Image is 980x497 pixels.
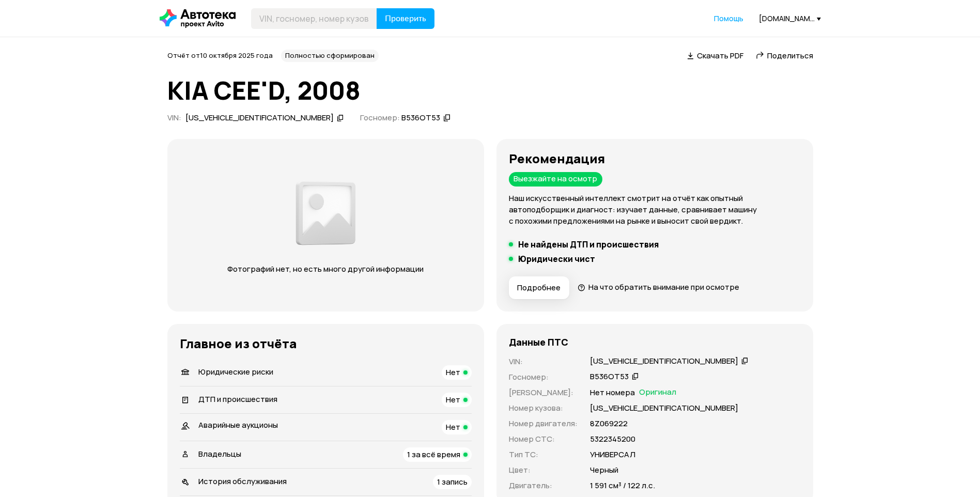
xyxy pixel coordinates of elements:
[509,276,569,299] button: Подробнее
[714,13,743,23] span: Помощь
[437,476,468,487] span: 1 запись
[509,480,578,491] p: Двигатель :
[401,113,440,123] div: В536ОТ53
[590,433,635,445] p: 5322345200
[509,193,801,227] p: Наш искусственный интеллект смотрит на отчёт как опытный автоподборщик и диагност: изучает данные...
[509,418,578,429] p: Номер двигателя :
[198,448,241,459] span: Владельцы
[590,480,655,491] p: 1 591 см³ / 122 л.с.
[518,239,659,250] h5: Не найдены ДТП и происшествия
[509,387,578,398] p: [PERSON_NAME] :
[697,50,743,61] span: Скачать PDF
[407,449,460,460] span: 1 за всё время
[281,50,379,62] div: Полностью сформирован
[509,449,578,460] p: Тип ТС :
[509,151,801,166] h3: Рекомендация
[588,282,739,292] span: На что обратить внимание при осмотре
[509,433,578,445] p: Номер СТС :
[167,112,181,123] span: VIN :
[639,387,676,398] span: Оригинал
[198,366,273,377] span: Юридические риски
[590,371,629,382] div: В536ОТ53
[167,51,273,60] span: Отчёт от 10 октября 2025 года
[687,50,743,61] a: Скачать PDF
[714,13,743,24] a: Помощь
[385,14,426,23] span: Проверить
[251,8,377,29] input: VIN, госномер, номер кузова
[180,336,472,351] h3: Главное из отчёта
[198,420,278,430] span: Аварийные аукционы
[509,371,578,383] p: Госномер :
[198,476,287,487] span: История обслуживания
[509,356,578,367] p: VIN :
[518,254,595,264] h5: Юридически чист
[578,282,740,292] a: На что обратить внимание при осмотре
[377,8,434,29] button: Проверить
[590,402,738,414] p: [US_VEHICLE_IDENTIFICATION_NUMBER]
[360,112,400,123] span: Госномер:
[767,50,813,61] span: Поделиться
[756,50,813,61] a: Поделиться
[509,172,602,187] div: Выезжайте на осмотр
[590,418,628,429] p: 8Z069222
[198,394,277,405] span: ДТП и происшествия
[185,113,334,123] div: [US_VEHICLE_IDENTIFICATION_NUMBER]
[446,394,460,405] span: Нет
[590,464,618,476] p: Черный
[759,13,821,23] div: [DOMAIN_NAME][EMAIL_ADDRESS][DOMAIN_NAME]
[509,402,578,414] p: Номер кузова :
[509,464,578,476] p: Цвет :
[509,336,568,348] h4: Данные ПТС
[217,263,434,275] p: Фотографий нет, но есть много другой информации
[446,367,460,378] span: Нет
[590,449,635,460] p: УНИВЕРСАЛ
[167,76,813,104] h1: KIA CEE'D, 2008
[590,387,635,398] p: Нет номера
[590,356,738,367] div: [US_VEHICLE_IDENTIFICATION_NUMBER]
[293,176,358,251] img: 2a3f492e8892fc00.png
[446,422,460,432] span: Нет
[517,283,561,293] span: Подробнее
